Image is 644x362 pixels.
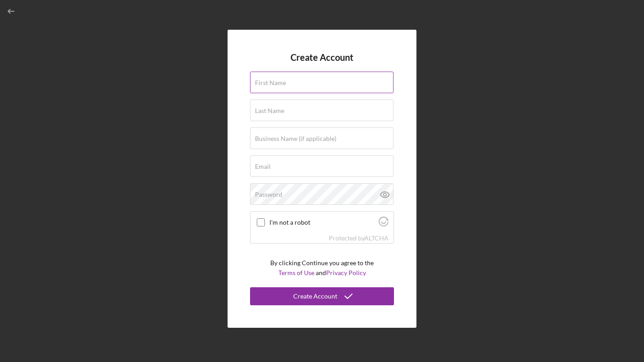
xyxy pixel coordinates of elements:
[293,287,337,305] div: Create Account
[278,269,314,276] a: Terms of Use
[269,219,376,226] label: I'm not a robot
[255,163,271,170] label: Email
[255,79,286,86] label: First Name
[329,235,389,242] div: Protected by
[364,234,389,242] a: Visit Altcha.org
[255,107,284,114] label: Last Name
[250,287,394,305] button: Create Account
[270,258,374,278] p: By clicking Continue you agree to the and
[291,52,353,63] h4: Create Account
[379,220,389,228] a: Visit Altcha.org
[326,269,366,276] a: Privacy Policy
[255,135,336,142] label: Business Name (if applicable)
[255,191,282,198] label: Password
